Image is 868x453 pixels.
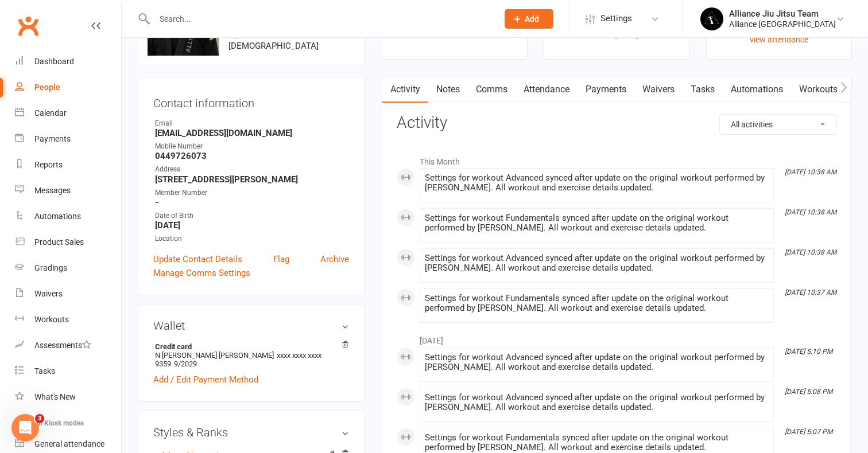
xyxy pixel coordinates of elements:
[151,11,490,27] input: Search...
[425,213,769,233] div: Settings for workout Fundamentals synced after update on the original workout performed by [PERSO...
[34,212,81,221] div: Automations
[34,134,71,143] div: Payments
[153,266,250,280] a: Manage Comms Settings
[425,253,769,273] div: Settings for workout Advanced synced after update on the original workout performed by [PERSON_NA...
[750,35,808,44] a: view attendance
[320,252,349,266] a: Archive
[15,100,121,126] a: Calendar
[382,76,428,103] a: Activity
[34,160,63,169] div: Reports
[34,237,84,247] div: Product Sales
[397,114,837,132] h3: Activity
[683,76,723,103] a: Tasks
[785,288,836,296] i: [DATE] 10:37 AM
[15,384,121,410] a: What's New
[155,141,349,152] div: Mobile Number
[34,289,63,298] div: Waivers
[785,248,836,256] i: [DATE] 10:38 AM
[35,414,44,423] span: 3
[34,366,55,376] div: Tasks
[397,329,837,347] li: [DATE]
[425,433,769,452] div: Settings for workout Fundamentals synced after update on the original workout performed by [PERSO...
[34,392,76,401] div: What's New
[34,439,104,448] div: General attendance
[729,9,836,19] div: Alliance Jiu Jitsu Team
[785,388,832,396] i: [DATE] 5:08 PM
[228,41,319,51] span: [DEMOGRAPHIC_DATA]
[153,373,258,386] a: Add / Edit Payment Method
[174,360,197,368] span: 9/2029
[155,210,349,221] div: Date of Birth
[15,229,121,255] a: Product Sales
[785,428,832,436] i: [DATE] 5:07 PM
[600,6,632,32] span: Settings
[425,173,769,193] div: Settings for workout Advanced synced after update on the original workout performed by [PERSON_NA...
[15,307,121,333] a: Workouts
[155,151,349,161] strong: 0449726073
[428,76,468,103] a: Notes
[15,75,121,100] a: People
[34,315,69,324] div: Workouts
[155,164,349,175] div: Address
[785,168,836,176] i: [DATE] 10:38 AM
[34,341,91,350] div: Assessments
[155,128,349,138] strong: [EMAIL_ADDRESS][DOMAIN_NAME]
[15,204,121,229] a: Automations
[273,252,289,266] a: Flag
[729,19,836,29] div: Alliance [GEOGRAPHIC_DATA]
[34,186,71,195] div: Messages
[34,108,67,118] div: Calendar
[505,9,553,29] button: Add
[11,414,39,442] iframe: Intercom live chat
[785,347,832,356] i: [DATE] 5:10 PM
[425,393,769,412] div: Settings for workout Advanced synced after update on the original workout performed by [PERSON_NA...
[155,197,349,208] strong: -
[468,76,516,103] a: Comms
[15,333,121,358] a: Assessments
[525,14,539,24] span: Add
[155,220,349,231] strong: [DATE]
[153,426,349,439] h3: Styles & Ranks
[155,118,349,129] div: Email
[153,252,242,266] a: Update Contact Details
[516,76,578,103] a: Attendance
[15,358,121,384] a: Tasks
[15,49,121,75] a: Dashboard
[155,174,349,185] strong: [STREET_ADDRESS][PERSON_NAME]
[791,76,846,103] a: Workouts
[14,11,42,40] a: Clubworx
[153,92,349,110] h3: Contact information
[15,126,121,152] a: Payments
[15,152,121,178] a: Reports
[425,294,769,313] div: Settings for workout Fundamentals synced after update on the original workout performed by [PERSO...
[785,208,836,216] i: [DATE] 10:38 AM
[153,319,349,332] h3: Wallet
[155,188,349,198] div: Member Number
[425,353,769,372] div: Settings for workout Advanced synced after update on the original workout performed by [PERSON_NA...
[34,83,60,92] div: People
[700,7,723,30] img: thumb_image1705117588.png
[155,342,343,351] strong: Credit card
[723,76,791,103] a: Automations
[155,233,349,244] div: Location
[34,57,74,66] div: Dashboard
[15,255,121,281] a: Gradings
[34,263,67,272] div: Gradings
[634,76,683,103] a: Waivers
[15,178,121,204] a: Messages
[578,76,634,103] a: Payments
[15,281,121,307] a: Waivers
[397,150,837,168] li: This Month
[153,341,349,370] li: N [PERSON_NAME] [PERSON_NAME]
[155,351,321,368] span: xxxx xxxx xxxx 9359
